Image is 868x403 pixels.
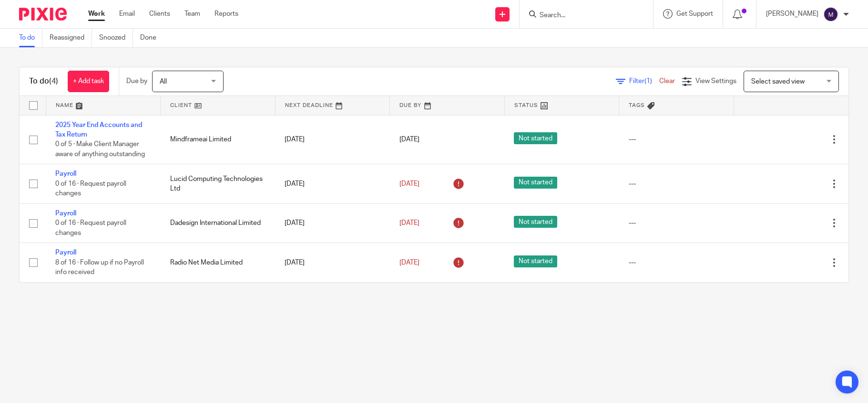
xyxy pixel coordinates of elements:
[161,164,276,203] td: Lucid Computing Technologies Ltd
[140,29,163,47] a: Done
[644,78,652,85] span: (1)
[55,220,126,236] span: 0 of 16 · Request payroll changes
[399,180,419,187] span: [DATE]
[19,29,42,47] a: To do
[275,243,390,282] td: [DATE]
[149,9,170,19] a: Clients
[766,9,818,19] p: [PERSON_NAME]
[126,76,147,86] p: Due by
[55,170,76,177] a: Payroll
[539,11,624,20] input: Search
[514,255,557,267] span: Not started
[55,249,76,256] a: Payroll
[659,78,675,85] a: Clear
[399,220,419,226] span: [DATE]
[55,122,142,138] a: 2025 Year End Accounts and Tax Return
[629,78,659,85] span: Filter
[629,258,725,267] div: ---
[161,203,276,243] td: Dadesign International Limited
[823,7,838,22] img: svg%3E
[514,177,557,189] span: Not started
[50,29,92,47] a: Reassigned
[29,76,58,86] h1: To do
[55,141,145,158] span: 0 of 5 · Make Client Manager aware of anything outstanding
[99,29,133,47] a: Snoozed
[55,259,144,276] span: 8 of 16 · Follow up if no Payroll info received
[160,78,167,85] span: All
[55,180,126,197] span: 0 of 16 · Request payroll changes
[275,203,390,243] td: [DATE]
[88,9,105,19] a: Work
[751,78,805,85] span: Select saved view
[275,115,390,164] td: [DATE]
[68,71,109,92] a: + Add task
[629,135,725,144] div: ---
[49,77,58,85] span: (4)
[19,8,67,21] img: Pixie
[514,132,557,144] span: Not started
[399,136,419,143] span: [DATE]
[161,115,276,164] td: Mindframeai Limited
[676,11,713,17] span: Get Support
[214,9,238,19] a: Reports
[275,164,390,203] td: [DATE]
[514,216,557,228] span: Not started
[119,9,135,19] a: Email
[629,103,645,108] span: Tags
[184,9,200,19] a: Team
[629,179,725,189] div: ---
[695,78,736,85] span: View Settings
[629,218,725,228] div: ---
[161,243,276,282] td: Radio Net Media Limited
[399,259,419,266] span: [DATE]
[55,210,76,217] a: Payroll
